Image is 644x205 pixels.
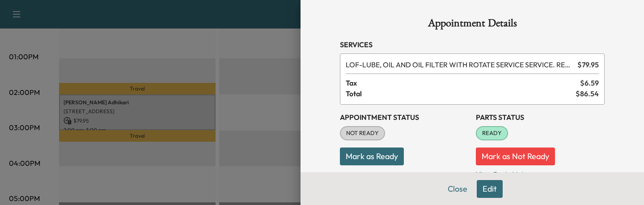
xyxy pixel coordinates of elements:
[477,180,503,198] button: Edit
[476,148,555,165] button: Mark as Not Ready
[341,129,384,138] span: NOT READY
[340,148,404,165] button: Mark as Ready
[340,112,469,123] h3: Appointment Status
[340,18,605,32] h1: Appointment Details
[346,78,580,88] span: Tax
[576,88,599,99] span: $ 86.54
[442,180,473,198] button: Close
[580,78,599,88] span: $ 6.59
[477,129,507,138] span: READY
[476,165,605,180] p: View Parts List
[340,39,605,50] h3: Services
[476,112,605,123] h3: Parts Status
[346,88,576,99] span: Total
[346,59,574,70] span: LUBE, OIL AND OIL FILTER WITH ROTATE SERVICE SERVICE. RESET OIL LIFE MONITOR. HAZARDOUS WASTE FEE...
[577,59,599,70] span: $ 79.95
